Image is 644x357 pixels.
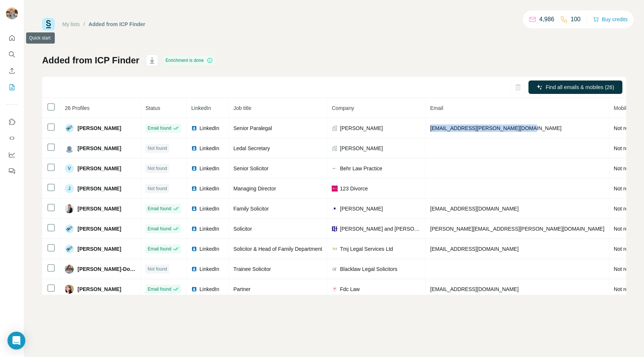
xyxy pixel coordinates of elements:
img: Avatar [65,124,74,133]
span: Status [145,105,160,111]
button: Buy credits [593,14,628,25]
span: Senior Solicitor [233,165,268,171]
span: [PERSON_NAME] [78,145,121,152]
span: Email [430,105,443,111]
button: Find all emails & mobiles (26) [528,80,622,94]
button: Feedback [6,164,18,178]
span: 123 Divorce [340,185,368,192]
img: LinkedIn logo [191,186,197,192]
span: [PERSON_NAME] [78,124,121,132]
img: company-logo [332,286,338,292]
button: Search [6,48,18,61]
span: Not found [148,185,167,192]
div: V [65,164,74,173]
p: 100 [571,15,581,24]
span: LinkedIn [199,145,219,152]
span: [PERSON_NAME][EMAIL_ADDRESS][PERSON_NAME][DOMAIN_NAME] [430,226,604,232]
span: Partner [233,286,250,292]
span: Tmj Legal Services Ltd [340,245,393,253]
span: Ledal Secretary [233,145,270,151]
span: [PERSON_NAME] [78,245,121,253]
li: / [83,20,85,28]
span: Not found [148,145,167,152]
span: Blacklaw Legal Solicitors [340,265,397,273]
img: LinkedIn logo [191,226,197,232]
span: Solicitor & Head of Family Department [233,246,322,252]
span: LinkedIn [199,185,219,192]
span: LinkedIn [199,225,219,233]
span: Fdc Law [340,285,360,293]
span: [PERSON_NAME] [340,205,383,212]
span: Mobile [614,105,629,111]
img: Avatar [65,285,74,294]
span: [PERSON_NAME] and [PERSON_NAME] [340,225,421,233]
span: [PERSON_NAME] [340,145,383,152]
span: [EMAIL_ADDRESS][DOMAIN_NAME] [430,286,518,292]
img: company-logo [332,226,338,232]
span: Managing Director [233,186,276,192]
button: Use Surfe on LinkedIn [6,115,18,129]
span: LinkedIn [199,285,219,293]
div: Added from ICP Finder [89,20,145,28]
button: My lists [6,80,18,94]
img: company-logo [332,266,338,272]
span: [PERSON_NAME]-Domican [78,265,136,273]
span: Company [332,105,354,111]
span: Senior Paralegal [233,125,272,131]
img: Avatar [65,244,74,253]
span: Not found [148,266,167,272]
button: Dashboard [6,148,18,161]
img: Surfe Logo [42,18,55,31]
img: LinkedIn logo [191,266,197,272]
img: Avatar [65,204,74,213]
img: company-logo [332,186,338,192]
span: LinkedIn [199,205,219,212]
span: LinkedIn [199,165,219,172]
span: Email found [148,246,171,252]
button: Use Surfe API [6,132,18,145]
span: Not found [148,165,167,172]
p: 4,986 [539,15,554,24]
img: company-logo [332,246,338,252]
span: Email found [148,286,171,293]
span: LinkedIn [199,124,219,132]
span: Trainee Solicitor [233,266,271,272]
span: [PERSON_NAME] [78,205,121,212]
span: [EMAIL_ADDRESS][DOMAIN_NAME] [430,206,518,212]
span: Family Solicitor [233,206,269,212]
img: Avatar [65,265,74,274]
span: [EMAIL_ADDRESS][DOMAIN_NAME] [430,246,518,252]
span: [PERSON_NAME] [340,124,383,132]
img: LinkedIn logo [191,246,197,252]
img: Avatar [65,224,74,233]
h1: Added from ICP Finder [42,54,139,66]
img: company-logo [332,206,338,212]
img: Avatar [65,144,74,153]
button: Enrich CSV [6,64,18,78]
span: Email found [148,125,171,132]
span: [PERSON_NAME] [78,165,121,172]
img: LinkedIn logo [191,145,197,151]
span: Find all emails & mobiles (26) [546,83,614,91]
span: [PERSON_NAME] [78,185,121,192]
div: Open Intercom Messenger [7,332,25,350]
div: J [65,184,74,193]
span: Email found [148,205,171,212]
span: 26 Profiles [65,105,89,111]
img: LinkedIn logo [191,165,197,171]
span: LinkedIn [199,265,219,273]
span: [PERSON_NAME] [78,285,121,293]
span: LinkedIn [191,105,211,111]
span: LinkedIn [199,245,219,253]
img: LinkedIn logo [191,286,197,292]
button: Quick start [6,31,18,45]
img: LinkedIn logo [191,206,197,212]
img: Avatar [6,7,18,19]
span: Solicitor [233,226,252,232]
img: LinkedIn logo [191,125,197,131]
span: Email found [148,225,171,232]
img: company-logo [332,165,338,171]
div: Enrichment is done [163,56,215,65]
span: [PERSON_NAME] [78,225,121,233]
span: [EMAIL_ADDRESS][PERSON_NAME][DOMAIN_NAME] [430,125,561,131]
